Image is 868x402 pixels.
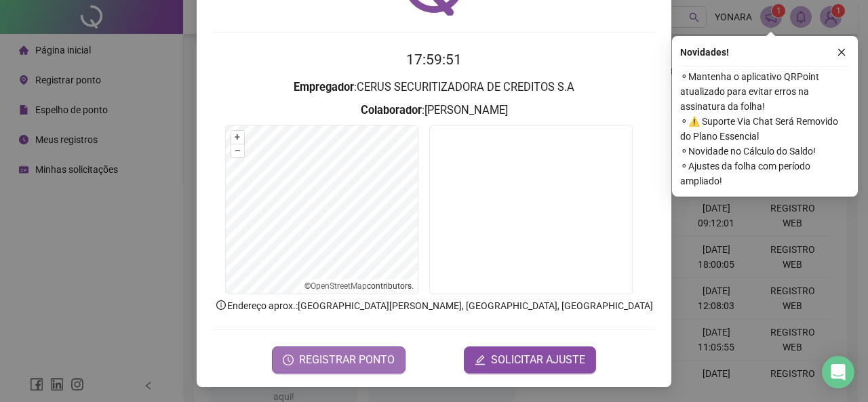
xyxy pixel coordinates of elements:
[680,144,850,159] span: ⚬ Novidade no Cálculo do Saldo!
[464,346,596,374] button: editSOLICITAR AJUSTE
[361,104,422,117] strong: Colaborador
[491,352,585,368] span: SOLICITAR AJUSTE
[837,47,846,57] span: close
[475,355,486,365] span: edit
[213,102,655,119] h3: : [PERSON_NAME]
[299,352,395,368] span: REGISTRAR PONTO
[231,144,244,157] button: –
[680,159,850,188] span: ⚬ Ajustes da folha com período ampliado!
[213,298,655,313] p: Endereço aprox. : [GEOGRAPHIC_DATA][PERSON_NAME], [GEOGRAPHIC_DATA], [GEOGRAPHIC_DATA]
[283,355,294,365] span: clock-circle
[406,52,462,68] time: 17:59:51
[294,81,354,94] strong: Empregador
[311,281,367,291] a: OpenStreetMap
[272,346,406,374] button: REGISTRAR PONTO
[215,299,227,311] span: info-circle
[213,79,655,96] h3: : CERUS SECURITIZADORA DE CREDITOS S.A
[680,45,729,60] span: Novidades !
[231,131,244,144] button: +
[680,69,850,114] span: ⚬ Mantenha o aplicativo QRPoint atualizado para evitar erros na assinatura da folha!
[304,281,414,291] li: © contributors.
[822,356,854,388] div: Open Intercom Messenger
[680,114,850,144] span: ⚬ ⚠️ Suporte Via Chat Será Removido do Plano Essencial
